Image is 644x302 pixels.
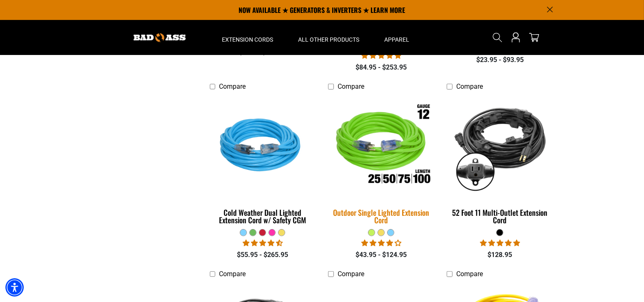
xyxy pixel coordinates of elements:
[328,95,434,229] a: Outdoor Single Lighted Extension Cord Outdoor Single Lighted Extension Cord
[527,32,541,42] a: cart
[210,250,316,260] div: $55.95 - $265.95
[328,62,434,72] div: $84.95 - $253.95
[222,36,274,43] span: Extension Cords
[243,239,283,247] span: 4.62 stars
[5,278,24,297] div: Accessibility Menu
[372,20,422,55] summary: Apparel
[447,55,553,65] div: $23.95 - $93.95
[509,20,522,55] a: Open this option
[219,82,246,90] span: Compare
[338,270,364,278] span: Compare
[134,33,186,42] img: Bad Ass Extension Cords
[480,239,520,247] span: 4.95 stars
[385,36,410,43] span: Apparel
[448,99,552,195] img: black
[219,270,246,278] span: Compare
[447,209,553,224] div: 52 Foot 11 Multi-Outlet Extension Cord
[361,239,401,247] span: 4.00 stars
[323,93,440,200] img: Outdoor Single Lighted Extension Cord
[328,250,434,260] div: $43.95 - $124.95
[210,209,316,224] div: Cold Weather Dual Lighted Extension Cord w/ Safety CGM
[447,250,553,260] div: $128.95
[286,20,372,55] summary: All Other Products
[361,52,401,60] span: 4.84 stars
[456,82,483,90] span: Compare
[210,95,316,229] a: Light Blue Cold Weather Dual Lighted Extension Cord w/ Safety CGM
[447,95,553,229] a: black 52 Foot 11 Multi-Outlet Extension Cord
[210,20,286,55] summary: Extension Cords
[338,82,364,90] span: Compare
[210,99,315,195] img: Light Blue
[328,209,434,224] div: Outdoor Single Lighted Extension Cord
[491,31,504,44] summary: Search
[456,270,483,278] span: Compare
[298,36,360,43] span: All Other Products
